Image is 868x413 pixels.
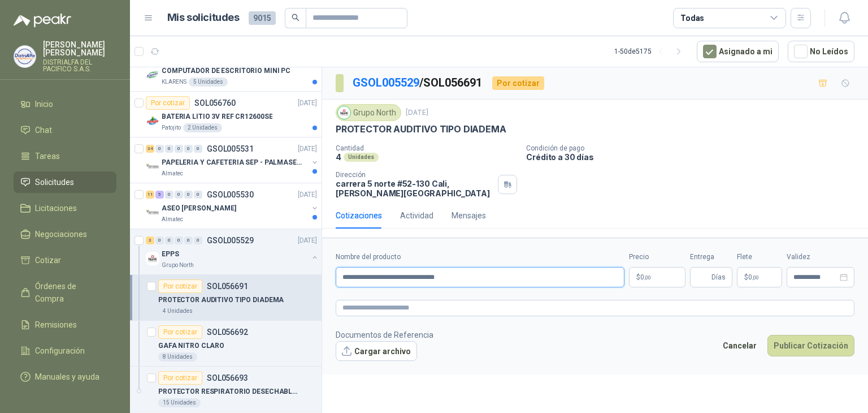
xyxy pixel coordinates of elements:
p: DISTRIALFA DEL PACIFICO S.A.S. [43,59,116,72]
div: 2 Unidades [183,123,222,132]
a: Por cotizarSOL056691PROTECTOR AUDITIVO TIPO DIADEMA4 Unidades [130,275,322,321]
p: Dirección [336,171,493,179]
img: Company Logo [146,68,159,82]
img: Company Logo [338,106,350,119]
div: 0 [175,236,183,244]
span: 0 [748,274,759,281]
div: 0 [184,191,193,199]
p: [DATE] [298,144,317,154]
div: 34 [146,145,154,153]
div: 0 [184,145,193,153]
p: [DATE] [298,190,317,200]
div: 0 [175,191,183,199]
span: 9015 [249,11,276,25]
div: Todas [680,12,704,24]
p: PROTECTOR AUDITIVO TIPO DIADEMA [336,123,506,135]
button: Cancelar [717,335,763,356]
p: Grupo North [162,261,194,270]
label: Flete [737,252,782,263]
div: 0 [155,236,164,244]
a: Por cotizarSOL056760[DATE] Company LogoBATERIA LITIO 3V REF CR12600SEPatojito2 Unidades [130,92,322,137]
div: 0 [165,191,173,199]
a: 3 0 0 0 0 0 GSOL005529[DATE] Company LogoEPPSGrupo North [146,234,319,270]
img: Company Logo [146,114,159,128]
p: [DATE] [298,98,317,109]
span: Configuración [35,345,85,357]
img: Company Logo [146,252,159,265]
a: Cotizar [14,249,116,271]
a: Manuales y ayuda [14,366,116,388]
div: 0 [194,191,202,199]
span: Días [711,268,726,287]
button: Publicar Cotización [767,335,854,356]
div: 0 [165,236,173,244]
span: Licitaciones [35,202,77,214]
a: GSOL005529 [353,76,419,89]
a: Chat [14,119,116,141]
span: ,00 [644,274,651,281]
p: Almatec [162,215,183,224]
p: [DATE] [298,235,317,246]
a: Negociaciones [14,223,116,245]
p: SOL056693 [207,374,248,382]
a: Por cotizarSOL056692GAFA NITRO CLARO8 Unidades [130,321,322,367]
div: Por cotizar [158,279,202,293]
p: $ 0,00 [737,267,782,287]
a: Solicitudes [14,171,116,193]
span: Órdenes de Compra [35,280,106,305]
div: 4 Unidades [158,307,197,316]
a: Órdenes de Compra [14,276,116,309]
a: Inicio [14,93,116,115]
div: Cotizaciones [336,209,382,222]
img: Company Logo [146,160,159,174]
span: ,00 [752,274,759,281]
a: Remisiones [14,314,116,335]
a: 11 5 0 0 0 0 GSOL005530[DATE] Company LogoASEO [PERSON_NAME]Almatec [146,188,319,224]
p: COMPUTADOR DE ESCRITORIO MINI PC [162,66,290,76]
p: Cantidad [336,144,517,152]
h1: Mis solicitudes [167,10,240,26]
span: Solicitudes [35,176,74,188]
div: 0 [194,145,202,153]
p: PROTECTOR RESPIRATORIO DESECHABLE F720CV NIOSH N95 [158,386,299,397]
p: Documentos de Referencia [336,329,433,341]
p: $0,00 [629,267,685,287]
div: 5 Unidades [189,78,228,87]
div: 0 [194,236,202,244]
button: Asignado a mi [697,41,779,62]
a: Configuración [14,340,116,362]
span: 0 [640,274,651,281]
div: 15 Unidades [158,398,201,407]
span: Chat [35,124,52,136]
p: BATERIA LITIO 3V REF CR12600SE [162,111,272,122]
label: Entrega [690,252,732,263]
label: Validez [787,252,854,263]
div: 5 [155,191,164,199]
div: 1 - 50 de 5175 [614,42,688,61]
p: GSOL005531 [207,145,254,153]
a: Tareas [14,145,116,167]
div: 3 [146,236,154,244]
button: Cargar archivo [336,341,417,362]
img: Company Logo [146,206,159,220]
div: 0 [175,145,183,153]
span: Negociaciones [35,228,87,240]
a: Por cotizarSOL056762[DATE] Company LogoCOMPUTADOR DE ESCRITORIO MINI PCKLARENS5 Unidades [130,46,322,92]
span: search [292,14,300,21]
p: PROTECTOR AUDITIVO TIPO DIADEMA [158,295,284,306]
a: Por cotizarSOL056693PROTECTOR RESPIRATORIO DESECHABLE F720CV NIOSH N9515 Unidades [130,367,322,412]
div: Por cotizar [158,371,202,385]
p: [PERSON_NAME] [PERSON_NAME] [43,41,116,57]
p: carrera 5 norte #52-130 Cali , [PERSON_NAME][GEOGRAPHIC_DATA] [336,179,493,198]
div: 0 [184,236,193,244]
img: Logo peakr [14,14,71,27]
span: Manuales y ayuda [35,371,99,383]
div: Actividad [400,209,433,222]
p: 4 [336,152,341,162]
p: / SOL056691 [353,74,483,92]
p: Condición de pago [526,144,863,152]
p: Almatec [162,169,183,178]
p: ASEO [PERSON_NAME] [162,203,236,214]
div: Por cotizar [146,96,190,110]
div: Por cotizar [492,76,544,90]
